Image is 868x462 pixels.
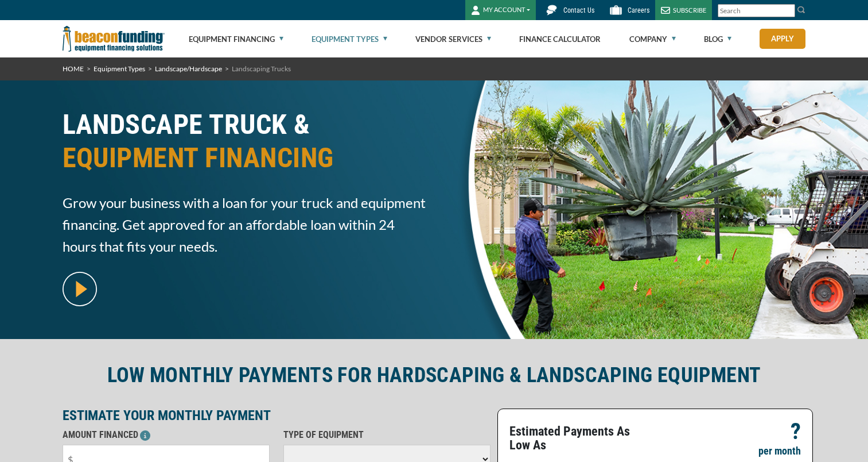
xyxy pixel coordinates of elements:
[509,425,648,452] p: Estimated Payments As Low As
[63,64,84,73] a: HOME
[563,6,594,14] span: Contact Us
[797,5,806,14] img: Search
[94,64,145,73] a: Equipment Types
[63,192,427,257] span: Grow your business with a loan for your truck and equipment financing. Get approved for an afford...
[312,21,387,57] a: Equipment Types
[758,444,801,458] p: per month
[629,21,676,57] a: Company
[783,6,792,16] a: Clear search text
[760,29,805,49] a: Apply
[232,64,291,73] span: Landscaping Trucks
[63,362,806,388] h2: LOW MONTHLY PAYMENTS FOR HARDSCAPING & LANDSCAPING EQUIPMENT
[718,4,795,17] input: Search
[704,21,731,57] a: Blog
[415,21,491,57] a: Vendor Services
[63,409,491,422] p: ESTIMATE YOUR MONTHLY PAYMENT
[519,21,601,57] a: Finance Calculator
[63,108,427,183] h1: LANDSCAPE TRUCK &
[628,6,649,14] span: Careers
[63,20,165,57] img: Beacon Funding Corporation logo
[63,141,427,175] span: EQUIPMENT FINANCING
[283,428,491,442] p: TYPE OF EQUIPMENT
[63,428,270,442] p: AMOUNT FINANCED
[791,425,801,438] p: ?
[155,64,222,73] a: Landscape/Hardscape
[189,21,283,57] a: Equipment Financing
[63,272,97,306] img: video modal pop-up play button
